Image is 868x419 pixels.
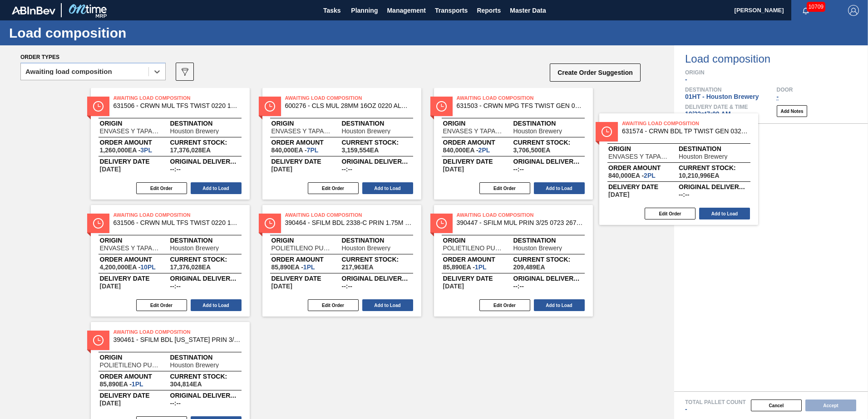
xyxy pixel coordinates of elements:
span: Order types [20,54,59,60]
span: - [685,76,687,83]
span: 10/22 at 7:00 AM [685,110,731,117]
span: Delivery Date & Time [685,104,748,110]
span: Origin [685,70,868,75]
div: Awaiting load composition [25,68,112,75]
span: 10709 [807,2,825,12]
span: Planning [351,5,378,16]
span: Reports [477,5,501,16]
span: Tasks [322,5,342,16]
img: Logout [848,5,859,16]
img: TNhmsLtSVTkK8tSr43FrP2fwEKptu5GPRR3wAAAABJRU5ErkJggg== [12,6,55,15]
span: 01HT - Houston Brewery [685,93,759,100]
span: - [777,93,779,100]
button: Add Notes [777,105,807,117]
button: Cancel [751,400,802,411]
button: Create Order Suggestion [550,63,641,82]
button: Notifications [791,4,820,17]
h1: Load composition [9,28,170,38]
span: Transports [435,5,468,16]
span: Master Data [510,5,546,16]
span: Destination [685,87,777,93]
span: Management [387,5,426,16]
span: Load composition [685,54,868,64]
